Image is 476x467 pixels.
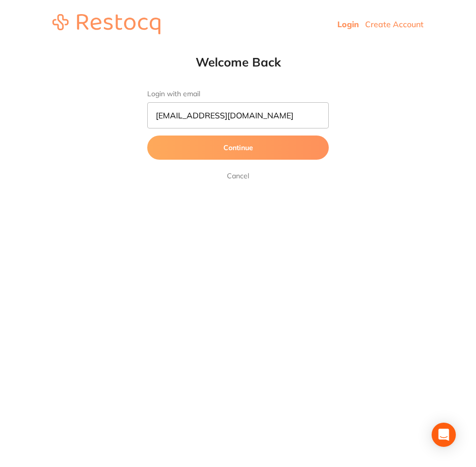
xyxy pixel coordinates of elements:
[127,54,349,70] h1: Welcome Back
[365,19,424,29] a: Create Account
[337,19,359,29] a: Login
[147,90,329,98] label: Login with email
[432,423,456,447] div: Open Intercom Messenger
[225,170,251,182] a: Cancel
[52,14,160,34] img: restocq_logo.svg
[147,136,329,160] button: Continue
